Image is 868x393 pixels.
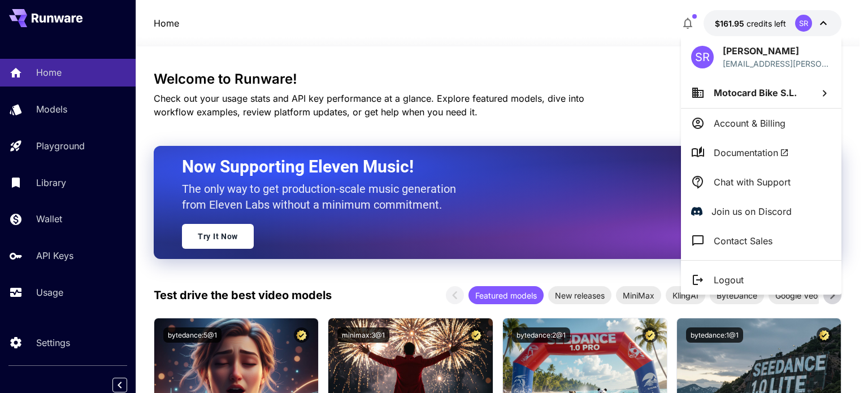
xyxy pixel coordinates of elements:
[711,205,792,218] p: Join us on Discord
[691,46,714,68] div: SR
[723,58,831,70] p: [EMAIL_ADDRESS][PERSON_NAME][DOMAIN_NAME]
[714,146,789,159] span: Documentation
[714,234,772,248] p: Contact Sales
[714,87,797,98] span: Motocard Bike S.L.
[681,77,841,108] button: Motocard Bike S.L.
[723,44,831,58] p: [PERSON_NAME]
[714,175,791,189] p: Chat with Support
[723,58,831,70] div: sergi.ramon@motocard.com
[714,273,744,287] p: Logout
[714,116,785,130] p: Account & Billing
